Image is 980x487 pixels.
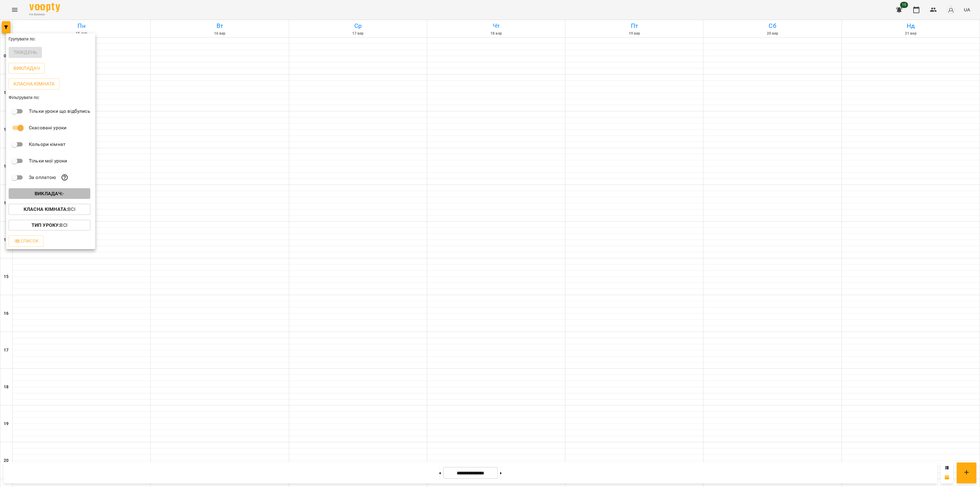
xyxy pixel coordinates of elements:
p: Всі [32,222,67,229]
button: Викладач:- [9,188,90,199]
p: Класна кімната [13,80,55,88]
p: Скасовані уроки [29,124,66,131]
p: Тільки мої уроки [29,157,67,165]
p: За оплатою [29,174,56,181]
button: Класна кімната:Всі [9,204,90,215]
span: Список [13,237,39,245]
b: Класна кімната : [24,206,68,212]
p: Тільки уроки що відбулись [29,108,90,115]
div: Групувати по: [6,33,95,44]
p: Кольори кімнат [29,141,66,148]
b: Тип Уроку : [32,222,60,228]
p: - [35,190,64,197]
p: Викладач [13,65,40,72]
b: Викладач : [35,191,63,196]
button: Список [9,235,43,246]
button: Класна кімната [9,78,59,89]
div: Фільтрувати по: [6,92,95,103]
button: Тип Уроку:Всі [9,220,90,231]
p: Всі [24,206,75,213]
button: Викладач [9,63,45,74]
